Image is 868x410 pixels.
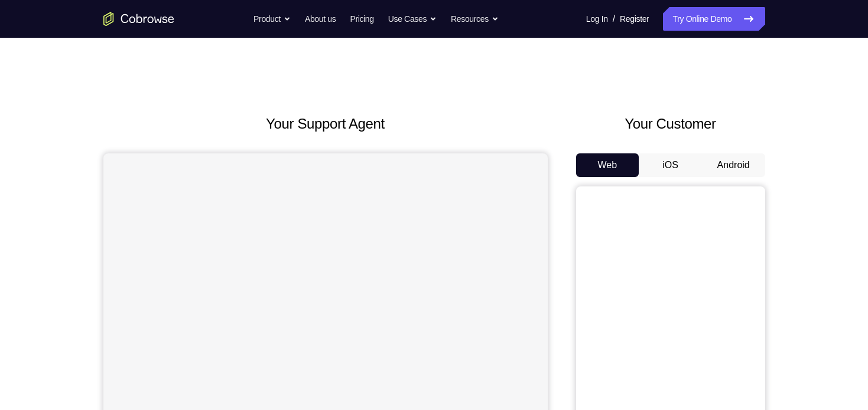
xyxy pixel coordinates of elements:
[388,7,437,31] button: Use Cases
[103,113,548,135] h2: Your Support Agent
[103,12,174,26] a: Go to the home page
[702,153,765,177] button: Android
[576,113,765,135] h2: Your Customer
[639,153,702,177] button: iOS
[253,7,291,31] button: Product
[305,7,336,31] a: About us
[451,7,499,31] button: Resources
[620,7,649,31] a: Register
[350,7,373,31] a: Pricing
[663,7,765,31] a: Try Online Demo
[576,153,639,177] button: Web
[586,7,608,31] a: Log In
[613,12,615,26] span: /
